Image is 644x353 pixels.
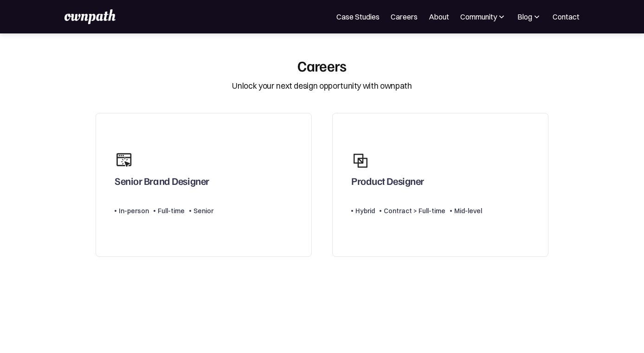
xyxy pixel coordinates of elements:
[355,205,375,216] div: Hybrid
[336,11,380,22] a: Case Studies
[391,11,418,22] a: Careers
[332,113,548,257] a: Product DesignerHybridContract > Full-timeMid-level
[429,11,449,22] a: About
[158,205,185,216] div: Full-time
[460,11,506,22] div: Community
[553,11,580,22] a: Contact
[115,175,209,191] div: Senior Brand Designer
[517,11,532,22] div: Blog
[96,113,312,257] a: Senior Brand DesignerIn-personFull-timeSenior
[297,57,347,74] div: Careers
[232,80,412,92] div: Unlock your next design opportunity with ownpath
[460,11,497,22] div: Community
[517,11,541,22] div: Blog
[193,205,213,216] div: Senior
[119,205,149,216] div: In-person
[454,205,482,216] div: Mid-level
[384,205,445,216] div: Contract > Full-time
[351,175,424,191] div: Product Designer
